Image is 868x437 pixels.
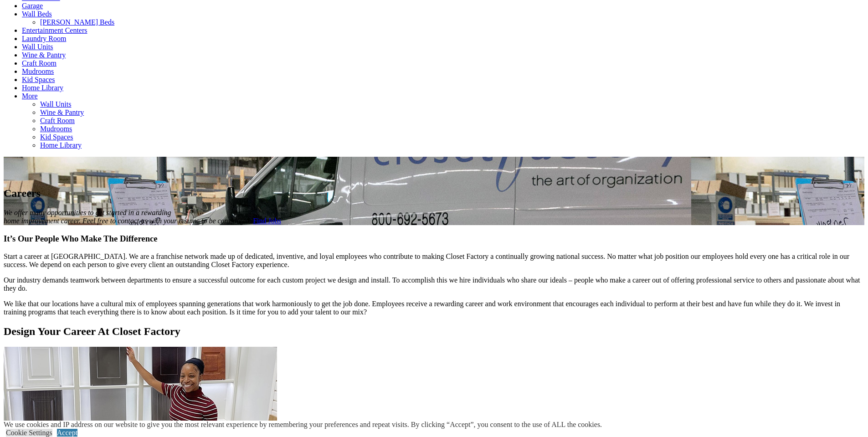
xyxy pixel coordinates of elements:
[40,108,84,116] a: Wine & Pantry
[40,100,71,108] a: Wall Units
[22,59,56,67] a: Craft Room
[4,187,864,200] h1: Careers
[4,300,864,316] p: We like that our locations have a cultural mix of employees spanning generations that work harmon...
[40,133,73,141] a: Kid Spaces
[22,76,55,83] a: Kid Spaces
[6,429,52,437] a: Cookie Settings
[40,141,82,149] a: Home Library
[22,10,52,18] a: Wall Beds
[4,325,864,338] h2: Design Your Career At Closet Factory
[22,84,63,92] a: Home Library
[4,209,251,225] em: We offer many opportunities to get started in a rewarding home improvement career. Feel free to c...
[4,234,864,244] h3: It’s Our People Who Make The Difference
[22,35,66,42] a: Laundry Room
[22,2,43,10] a: Garage
[40,125,72,133] a: Mudrooms
[4,252,864,269] p: Start a career at [GEOGRAPHIC_DATA]. We are a franchise network made up of dedicated, inventive, ...
[22,51,66,59] a: Wine & Pantry
[40,18,114,26] a: [PERSON_NAME] Beds
[22,26,87,34] a: Entertainment Centers
[22,92,38,100] a: More menu text will display only on big screen
[40,117,75,124] a: Craft Room
[4,276,864,293] p: Our industry demands teamwork between departments to ensure a successful outcome for each custom ...
[57,429,77,437] a: Accept
[4,421,602,429] div: We use cookies and IP address on our website to give you the most relevant experience by remember...
[22,67,54,75] a: Mudrooms
[22,43,53,51] a: Wall Units
[253,217,281,225] a: Find Jobs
